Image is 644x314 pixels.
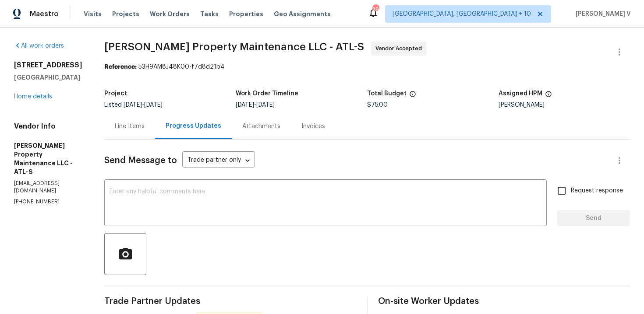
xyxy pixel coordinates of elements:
[14,61,83,70] h2: [STREET_ADDRESS]
[236,102,275,108] span: -
[104,42,364,52] span: [PERSON_NAME] Property Maintenance LLC - ATL-S
[372,5,379,14] div: 290
[274,10,331,18] span: Geo Assignments
[378,297,630,306] span: On-site Worker Updates
[124,102,163,108] span: -
[150,10,190,18] span: Work Orders
[182,154,255,168] div: Trade partner only
[242,122,280,131] div: Attachments
[301,122,325,131] div: Invoices
[144,102,163,108] span: [DATE]
[236,102,254,108] span: [DATE]
[571,186,623,195] span: Request response
[115,122,145,131] div: Line Items
[14,94,52,100] a: Home details
[256,102,275,108] span: [DATE]
[200,11,219,17] span: Tasks
[14,73,83,82] h5: [GEOGRAPHIC_DATA]
[104,64,137,70] b: Reference:
[112,10,139,18] span: Projects
[409,91,416,102] span: The total cost of line items that have been proposed by Opendoor. This sum includes line items th...
[104,297,356,306] span: Trade Partner Updates
[14,122,83,131] h4: Vendor Info
[124,102,142,108] span: [DATE]
[367,102,388,108] span: $75.00
[236,91,298,97] h5: Work Order Timeline
[499,91,542,97] h5: Assigned HPM
[572,10,631,18] span: [PERSON_NAME] V
[367,91,407,97] h5: Total Budget
[545,91,552,102] span: The hpm assigned to this work order.
[14,43,64,49] a: All work orders
[84,10,102,18] span: Visits
[30,10,59,18] span: Maestro
[375,44,425,53] span: Vendor Accepted
[104,91,127,97] h5: Project
[14,141,83,176] h5: [PERSON_NAME] Property Maintenance LLC - ATL-S
[14,198,83,206] p: [PHONE_NUMBER]
[166,122,221,130] div: Progress Updates
[14,180,83,195] p: [EMAIL_ADDRESS][DOMAIN_NAME]
[104,156,177,165] span: Send Message to
[104,63,630,71] div: 53H9AM8J48K00-f7d8d21b4
[104,102,163,108] span: Listed
[499,102,630,108] div: [PERSON_NAME]
[229,10,263,18] span: Properties
[393,10,531,18] span: [GEOGRAPHIC_DATA], [GEOGRAPHIC_DATA] + 10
